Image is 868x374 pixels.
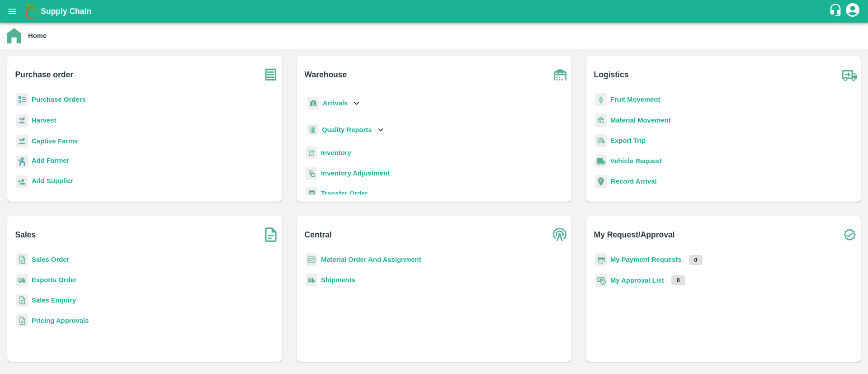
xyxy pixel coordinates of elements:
img: fruit [595,93,607,106]
img: sales [16,314,28,327]
a: Harvest [32,117,56,124]
img: whInventory [306,147,317,160]
img: farmer [16,155,28,168]
a: Record Arrival [611,178,657,185]
a: Material Movement [610,117,671,124]
p: 0 [671,275,685,285]
b: Supply Chain [41,7,91,16]
b: Add Farmer [32,157,69,164]
a: Export Trip [610,137,646,144]
img: logo [23,2,41,20]
b: Sales [15,228,36,241]
a: My Approval List [610,277,664,284]
img: approval [595,274,607,287]
img: qualityReport [307,124,318,136]
img: harvest [16,134,28,148]
img: whArrival [307,97,319,110]
div: Arrivals [306,93,362,114]
a: Supply Chain [41,5,829,18]
img: warehouse [549,63,571,86]
b: Add Supplier [32,177,73,185]
img: material [595,114,607,127]
img: shipments [16,274,28,287]
img: inventory [306,167,317,180]
img: harvest [16,114,28,127]
p: 0 [689,255,703,265]
a: Sales Enquiry [32,297,76,304]
a: Captive Farms [32,137,78,145]
img: sales [16,253,28,266]
a: My Payment Requests [610,256,682,263]
img: home [7,28,21,43]
a: Inventory [321,149,351,156]
a: Pricing Approvals [32,317,89,324]
a: Sales Order [32,256,69,263]
button: open drawer [2,1,23,22]
img: recordArrival [595,175,607,188]
b: Arrivals [323,99,348,107]
div: customer-support [829,3,844,19]
b: Logistics [594,68,629,81]
img: truck [838,63,861,86]
a: Exports Order [32,276,77,284]
a: Transfer Order [321,190,368,197]
b: Quality Reports [322,126,372,133]
b: Warehouse [305,68,347,81]
img: sales [16,294,28,307]
a: Add Farmer [32,156,69,168]
a: Vehicle Request [610,157,662,165]
img: central [549,223,571,246]
div: account of current user [844,2,861,21]
img: soSales [259,223,282,246]
b: Central [305,228,332,241]
img: whTransfer [306,187,317,200]
a: Inventory Adjustment [321,170,390,177]
b: Purchase order [15,68,73,81]
img: check [838,223,861,246]
div: Quality Reports [306,121,386,139]
a: Add Supplier [32,176,73,188]
a: Shipments [321,276,355,284]
img: delivery [595,134,607,147]
a: Fruit Movement [610,96,660,103]
img: payment [595,253,607,266]
img: reciept [16,93,28,106]
img: purchase [259,63,282,86]
b: Home [28,32,47,39]
img: shipments [306,274,317,287]
img: vehicle [595,155,607,168]
img: supplier [16,175,28,189]
img: centralMaterial [306,253,317,266]
b: My Request/Approval [594,228,675,241]
a: Purchase Orders [32,96,86,103]
a: Material Order And Assignment [321,256,421,263]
